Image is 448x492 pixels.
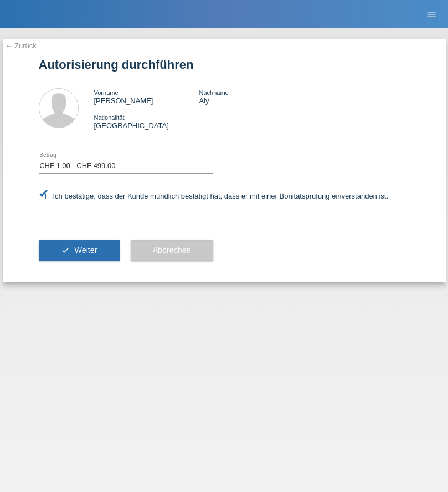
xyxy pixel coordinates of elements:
a: menu [420,11,442,17]
div: [PERSON_NAME] [94,88,199,105]
button: check Weiter [39,240,120,261]
span: Vorname [94,89,119,96]
button: Abbrechen [131,240,213,261]
i: menu [426,9,437,20]
label: Ich bestätige, dass der Kunde mündlich bestätigt hat, dass er mit einer Bonitätsprüfung einversta... [39,192,389,200]
div: [GEOGRAPHIC_DATA] [94,113,199,130]
h1: Autorisierung durchführen [39,58,410,72]
span: Weiter [74,246,97,255]
i: check [61,246,70,255]
div: Aly [199,88,304,105]
span: Abbrechen [153,246,191,255]
a: ← Zurück [6,42,37,50]
span: Nationalität [94,114,125,121]
span: Nachname [199,89,228,96]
